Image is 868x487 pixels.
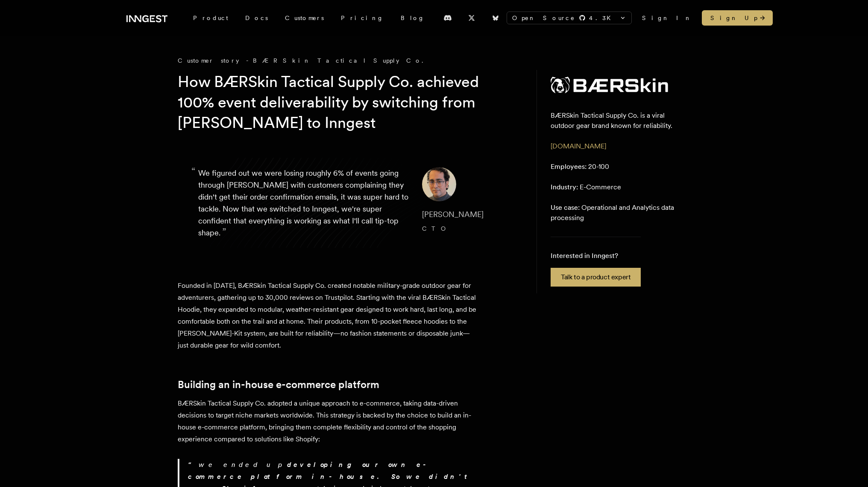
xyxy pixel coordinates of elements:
[551,268,641,287] a: Talk to a product expert
[222,226,226,238] span: ”
[551,142,606,150] a: [DOMAIN_NAME]
[551,203,677,223] p: Operational and Analytics data processing
[178,379,379,391] a: Building an in-house e-commerce platform
[551,110,677,131] p: BÆRSkin Tactical Supply Co. is a viral outdoor gear brand known for reliability.
[392,10,433,26] a: Blog
[551,183,578,191] span: Industry:
[438,11,457,25] a: Discord
[332,10,392,26] a: Pricing
[486,11,505,25] a: Bluesky
[178,56,519,65] div: Customer story - BÆRSkin Tactical Supply Co.
[551,162,609,172] p: 20-100
[276,10,332,26] a: Customers
[178,280,477,351] p: Founded in [DATE], BÆRSkin Tactical Supply Co. created notable military-grade outdoor gear for ad...
[178,397,477,445] p: BÆRSkin Tactical Supply Co. adopted a unique approach to e-commerce, taking data-driven decisions...
[185,10,237,26] div: Product
[642,14,692,22] a: Sign In
[551,182,621,192] p: E-Commerce
[422,210,484,219] span: [PERSON_NAME]
[462,11,481,25] a: X
[551,203,580,212] span: Use case:
[422,167,456,201] img: Image of Gus Fune
[191,169,196,174] span: “
[551,162,586,171] span: Employees:
[422,225,450,232] span: CTO
[702,10,773,26] a: Sign Up
[237,10,276,26] a: Docs
[198,167,408,239] p: We figured out we were losing roughly 6% of events going through [PERSON_NAME] with customers com...
[178,72,506,133] h1: How BÆRSkin Tactical Supply Co. achieved 100% event deliverability by switching from [PERSON_NAME...
[551,77,668,93] img: BÆRSkin Tactical Supply Co.'s logo
[589,14,616,22] span: 4.3 K
[512,14,575,22] span: Open Source
[551,251,641,261] p: Interested in Inngest?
